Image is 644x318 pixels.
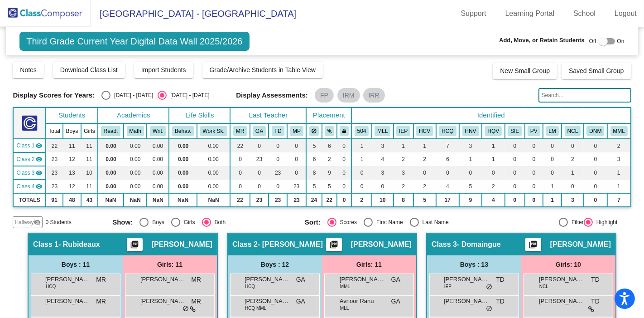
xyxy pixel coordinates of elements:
button: HNV [462,126,479,136]
mat-icon: picture_as_pdf [528,240,538,253]
div: Filter [568,218,584,226]
a: Logout [607,6,644,21]
td: 12 [63,180,81,193]
td: 0 [584,180,607,193]
td: 0 [269,180,287,193]
td: 0.00 [98,166,124,180]
div: Girls: 11 [123,255,217,274]
td: 0 [459,166,482,180]
th: Hi Cap - Non-Verbal Qualification [459,123,482,139]
td: 24 [306,193,322,207]
a: Support [454,6,494,21]
td: 2 [394,180,413,193]
td: 0.00 [169,139,197,152]
th: Parent Volunteer [525,123,543,139]
button: Print Students Details [326,238,342,251]
td: 2 [394,152,413,166]
th: 504 Plan [351,123,372,139]
td: 0.00 [197,166,231,180]
td: 0.00 [98,152,124,166]
td: 3 [394,166,413,180]
span: Class 2 [232,240,258,249]
td: 0 [230,180,250,193]
th: Life Skills [169,108,230,123]
td: 0 [436,166,459,180]
td: 0.00 [169,152,197,166]
td: 5 [413,193,436,207]
th: Placement [306,108,351,123]
td: 1 [482,152,505,166]
button: Download Class List [53,62,125,78]
td: NaN [124,193,147,207]
th: Girls [81,123,98,139]
td: 0 [230,152,250,166]
td: 23 [269,166,287,180]
span: Display Scores for Years: [13,91,95,99]
td: 3 [562,193,584,207]
button: SIE [508,126,522,136]
span: MML [340,283,350,290]
td: 23 [46,166,63,180]
td: 2 [562,152,584,166]
mat-icon: picture_as_pdf [129,240,140,253]
span: Grade/Archive Students in Table View [210,66,316,73]
td: 10 [81,166,98,180]
span: On [617,37,625,45]
div: Girls: 11 [322,255,416,274]
td: 23 [287,180,307,193]
div: Highlight [593,218,618,226]
td: 0 [543,139,562,152]
div: [DATE] - [DATE] [111,91,153,99]
div: First Name [373,218,403,226]
span: Add, Move, or Retain Students [499,36,585,45]
td: 0 [287,152,307,166]
span: Show: [112,218,133,226]
td: NaN [147,193,169,207]
div: Girls: 10 [521,255,615,274]
button: Writ. [150,126,166,136]
td: 0 [413,166,436,180]
button: Print Students Details [127,238,143,251]
th: Speech-Only IEP [505,123,525,139]
span: [PERSON_NAME] [444,297,489,306]
span: [PERSON_NAME] [539,275,584,284]
td: 0 [269,152,287,166]
th: Academics [98,108,169,123]
a: Learning Portal [498,6,562,21]
button: Import Students [134,62,193,78]
td: 0 [250,166,269,180]
td: 0 [250,139,269,152]
td: 6 [306,152,322,166]
td: 5 [322,180,337,193]
button: MR [233,126,247,136]
button: Math [127,126,144,136]
td: 5 [306,139,322,152]
td: 0 [337,152,351,166]
td: 3 [459,139,482,152]
td: 0 [584,139,607,152]
span: Class 2 [16,155,34,163]
td: 2 [482,180,505,193]
td: 0 [562,180,584,193]
button: MML [610,126,628,136]
td: 22 [230,193,250,207]
button: Behav. [172,126,194,136]
td: 22 [322,193,337,207]
button: Notes [13,62,44,78]
td: 43 [81,193,98,207]
td: 12 [63,152,81,166]
td: 0 [351,166,372,180]
th: Keep away students [306,123,322,139]
span: TD [496,297,505,306]
button: Grade/Archive Students in Table View [202,62,323,78]
td: NaN [169,193,197,207]
td: 0 [505,166,525,180]
div: Last Name [419,218,449,226]
a: School [566,6,603,21]
mat-chip: FP [315,88,334,103]
span: Notes [20,66,37,73]
td: 0.00 [147,180,169,193]
span: Class 1 [16,142,34,150]
span: GA [391,275,400,284]
td: 0.00 [124,152,147,166]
